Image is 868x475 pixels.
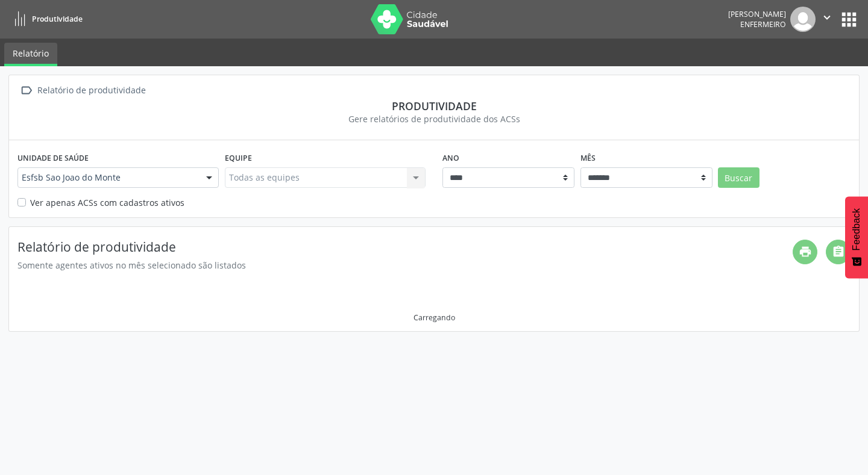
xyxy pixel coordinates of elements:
[4,43,57,66] a: Relatório
[22,172,194,184] span: Esfsb Sao Joao do Monte
[17,99,851,113] div: Produtividade
[225,149,252,167] label: Equipe
[17,240,793,255] h4: Relatório de produtividade
[414,312,455,323] div: Carregando
[580,149,596,167] label: Mês
[17,82,148,99] a:  Relatório de produtividade
[718,167,759,188] button: Buscar
[30,196,184,209] label: Ver apenas ACSs com cadastros ativos
[790,7,816,32] img: img
[820,11,834,24] i: 
[32,14,83,24] span: Produtividade
[17,82,35,99] i: 
[442,149,459,167] label: Ano
[17,149,89,167] label: Unidade de saúde
[728,9,786,19] div: [PERSON_NAME]
[845,196,868,278] button: Feedback - Mostrar pesquisa
[8,9,83,29] a: Produtividade
[17,113,851,125] div: Gere relatórios de produtividade dos ACSs
[740,19,786,29] span: Enfermeiro
[35,82,148,99] div: Relatório de produtividade
[838,9,860,30] button: apps
[17,259,793,272] div: Somente agentes ativos no mês selecionado são listados
[816,7,838,32] button: 
[851,208,862,250] span: Feedback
